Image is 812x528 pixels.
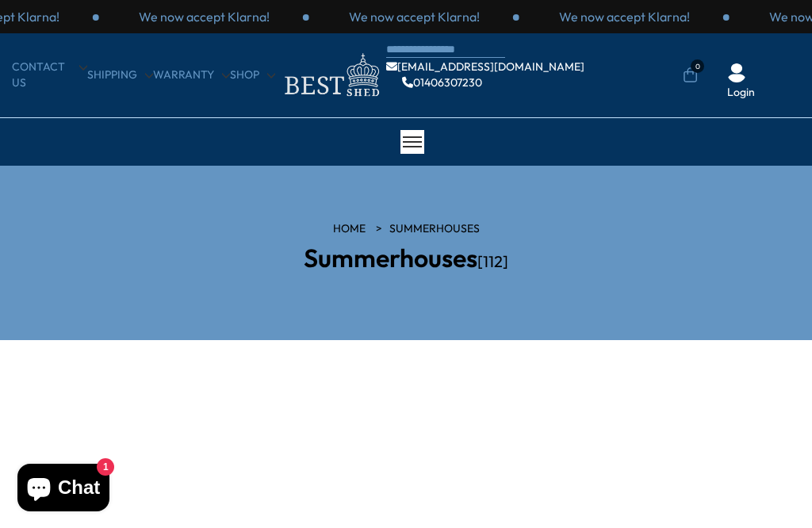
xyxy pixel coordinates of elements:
span: [112] [477,251,508,271]
h2: Summerhouses [215,244,597,272]
a: 0 [683,67,698,83]
p: We now accept Klarna! [349,8,480,25]
a: Summerhouses [389,221,480,237]
span: 0 [691,59,704,73]
inbox-online-store-chat: Shopify online store chat [13,464,114,515]
a: CONTACT US [12,59,87,90]
a: HOME [333,221,366,237]
div: 1 / 3 [519,8,730,25]
img: User Icon [727,63,746,82]
a: Warranty [153,67,230,83]
a: Shipping [87,67,153,83]
div: 3 / 3 [309,8,519,25]
a: 01406307230 [402,77,482,88]
img: logo [275,49,386,101]
p: We now accept Klarna! [139,8,270,25]
a: Shop [230,67,275,83]
p: We now accept Klarna! [559,8,690,25]
div: 2 / 3 [99,8,309,25]
a: [EMAIL_ADDRESS][DOMAIN_NAME] [386,61,584,72]
a: Login [727,85,755,101]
